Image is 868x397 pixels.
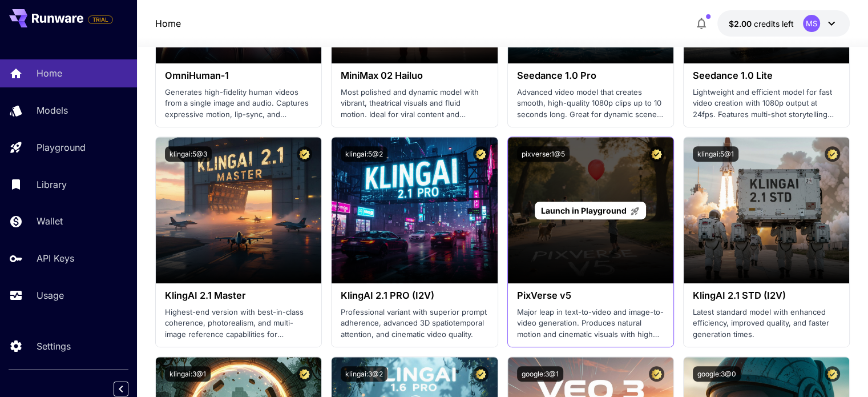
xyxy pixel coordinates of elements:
[803,15,820,32] div: MS
[341,290,488,301] h3: KlingAI 2.1 PRO (I2V)
[341,146,387,162] button: klingai:5@2
[341,307,488,340] p: Professional variant with superior prompt adherence, advanced 3D spatiotemporal attention, and ci...
[541,206,627,215] span: Launch in Playground
[88,13,113,26] span: Add your payment card to enable full platform functionality.
[517,146,570,162] button: pixverse:1@5
[825,146,840,162] button: Certified Model – Vetted for best performance and includes a commercial license.
[517,307,664,340] p: Major leap in text-to-video and image-to-video generation. Produces natural motion and cinematic ...
[535,202,646,219] a: Launch in Playground
[37,251,74,265] p: API Keys
[693,146,738,162] button: klingai:5@1
[754,19,794,29] span: credits left
[693,70,840,81] h3: Seedance 1.0 Lite
[155,17,181,30] a: Home
[729,18,794,30] div: $2.00
[341,70,488,81] h3: MiniMax 02 Hailuo
[332,137,497,283] img: alt
[37,178,67,191] p: Library
[693,87,840,121] p: Lightweight and efficient model for fast video creation with 1080p output at 24fps. Features mult...
[165,307,312,340] p: Highest-end version with best-in-class coherence, photorealism, and multi-image reference capabil...
[341,366,387,382] button: klingai:3@2
[165,290,312,301] h3: KlingAI 2.1 Master
[649,366,664,382] button: Certified Model – Vetted for best performance and includes a commercial license.
[729,19,754,29] span: $2.00
[825,366,840,382] button: Certified Model – Vetted for best performance and includes a commercial license.
[649,146,664,162] button: Certified Model – Vetted for best performance and includes a commercial license.
[717,10,850,37] button: $2.00MS
[473,146,488,162] button: Certified Model – Vetted for best performance and includes a commercial license.
[165,366,211,382] button: klingai:3@1
[517,290,664,301] h3: PixVerse v5
[693,307,840,340] p: Latest standard model with enhanced efficiency, improved quality, and faster generation times.
[165,146,212,162] button: klingai:5@3
[156,137,321,283] img: alt
[517,366,563,382] button: google:3@1
[37,141,86,154] p: Playground
[37,339,71,353] p: Settings
[155,17,181,30] nav: breadcrumb
[37,288,64,302] p: Usage
[341,87,488,121] p: Most polished and dynamic model with vibrant, theatrical visuals and fluid motion. Ideal for vira...
[693,290,840,301] h3: KlingAI 2.1 STD (I2V)
[297,146,312,162] button: Certified Model – Vetted for best performance and includes a commercial license.
[693,366,741,382] button: google:3@0
[37,214,63,228] p: Wallet
[517,87,664,121] p: Advanced video model that creates smooth, high-quality 1080p clips up to 10 seconds long. Great f...
[165,87,312,121] p: Generates high-fidelity human videos from a single image and audio. Captures expressive motion, l...
[37,66,62,80] p: Home
[37,103,68,117] p: Models
[114,382,128,396] button: Collapse sidebar
[88,15,112,24] span: TRIAL
[297,366,312,382] button: Certified Model – Vetted for best performance and includes a commercial license.
[684,137,849,283] img: alt
[517,70,664,81] h3: Seedance 1.0 Pro
[165,70,312,81] h3: OmniHuman‑1
[473,366,488,382] button: Certified Model – Vetted for best performance and includes a commercial license.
